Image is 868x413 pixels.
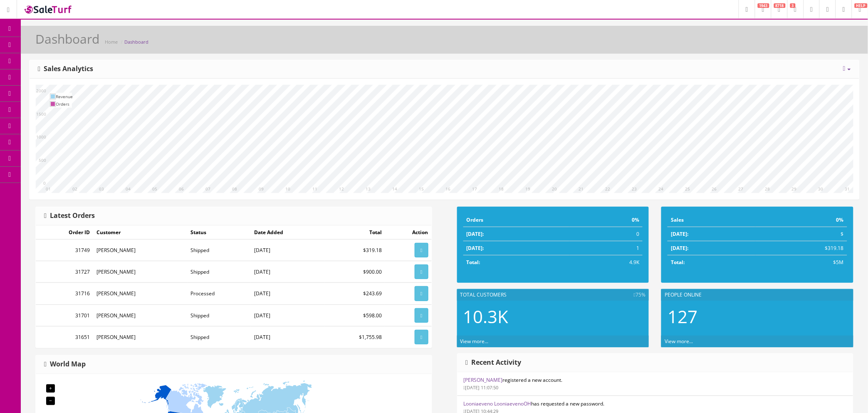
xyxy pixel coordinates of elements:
td: 31651 [36,326,93,348]
strong: [DATE]: [467,230,484,237]
td: [DATE] [251,283,324,304]
strong: Total: [467,259,480,266]
td: 31727 [36,261,93,283]
span: 8718 [774,3,786,8]
div: − [46,397,55,405]
td: 1 [569,241,643,255]
td: [PERSON_NAME] [93,261,188,283]
td: [PERSON_NAME] [93,304,188,326]
td: 0 [569,227,643,241]
a: Dashboard [124,39,148,45]
strong: Total: [671,259,685,266]
td: Status [188,225,251,240]
td: 0% [569,213,643,227]
td: Shipped [188,240,251,261]
td: $5M [755,255,847,270]
td: 31701 [36,304,93,326]
td: Shipped [188,326,251,348]
a: View more... [460,338,489,345]
td: [DATE] [251,261,324,283]
td: Shipped [188,261,251,283]
strong: [DATE]: [467,245,484,252]
td: [DATE] [251,240,324,261]
li: registered a new account. [457,372,853,396]
td: Date Added [251,225,324,240]
strong: [DATE]: [671,230,688,237]
span: HELP [855,3,868,8]
td: 4.9K [569,255,643,270]
td: $ [755,227,847,241]
div: Total Customers [457,289,649,301]
h3: Latest Orders [44,212,95,220]
img: SaleTurf [23,4,73,15]
a: [PERSON_NAME] [464,376,503,383]
td: $900.00 [324,261,385,283]
span: 1943 [758,3,769,8]
strong: [DATE]: [671,245,688,252]
td: 31716 [36,283,93,304]
td: Sales [668,213,755,227]
span: 75% [634,291,645,299]
h2: 10.3K [463,307,643,326]
td: Orders [463,213,570,227]
h3: Sales Analytics [38,65,93,73]
h3: World Map [44,361,86,368]
div: + [46,384,55,393]
td: [PERSON_NAME] [93,240,188,261]
h2: 127 [668,307,847,326]
td: Order ID [36,225,93,240]
td: Orders [56,100,73,108]
td: $1,755.98 [324,326,385,348]
a: View more... [665,338,693,345]
td: Processed [188,283,251,304]
td: [PERSON_NAME] [93,326,188,348]
td: [DATE] [251,326,324,348]
td: Customer [93,225,188,240]
td: [DATE] [251,304,324,326]
td: $319.18 [755,241,847,255]
h3: Recent Activity [466,359,522,366]
td: $243.69 [324,283,385,304]
h1: Dashboard [35,32,99,46]
div: People Online [661,289,853,301]
td: Shipped [188,304,251,326]
td: Action [385,225,431,240]
td: [PERSON_NAME] [93,283,188,304]
td: $598.00 [324,304,385,326]
a: Home [105,39,118,45]
td: 31749 [36,240,93,261]
span: 3 [790,3,796,8]
small: [DATE] 11:07:50 [464,384,499,391]
td: Total [324,225,385,240]
td: $319.18 [324,240,385,261]
a: Looniaeveno LooniaevenoOH [464,400,532,407]
td: 0% [755,213,847,227]
td: Revenue [56,93,73,100]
